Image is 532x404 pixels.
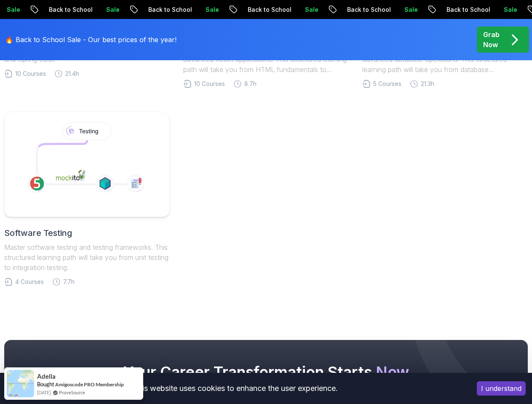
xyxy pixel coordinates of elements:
[297,5,324,14] p: Sale
[141,5,198,14] p: Back to School
[477,381,526,396] button: Accept cookies
[55,381,124,388] a: Amigoscode PRO Membership
[59,389,85,396] a: ProveSource
[198,5,225,14] p: Sale
[65,70,79,78] span: 21.4h
[7,370,34,397] img: provesource social proof notification image
[99,5,126,14] p: Sale
[4,227,170,239] h2: Software Testing
[397,5,424,14] p: Sale
[439,5,496,14] p: Back to School
[15,278,44,286] span: 4 Courses
[37,373,56,380] span: Adella
[4,112,170,286] a: Software TestingMaster software testing and testing frameworks. This structured learning path wil...
[244,80,257,88] span: 8.7h
[373,80,401,88] span: 5 Courses
[37,389,51,396] span: [DATE]
[421,80,434,88] span: 21.3h
[194,80,225,88] span: 10 Courses
[376,363,409,381] span: Now
[37,381,54,388] span: Bought
[41,5,99,14] p: Back to School
[340,5,397,14] p: Back to School
[4,242,170,273] p: Master software testing and testing frameworks. This structured learning path will take you from ...
[483,29,500,50] p: Grab Now
[496,5,523,14] p: Sale
[6,379,464,398] div: This website uses cookies to enhance the user experience.
[15,70,46,78] span: 10 Courses
[21,364,511,380] h2: Your Career Transformation Starts
[5,35,176,45] p: 🔥 Back to School Sale - Our best prices of the year!
[240,5,297,14] p: Back to School
[63,278,75,286] span: 7.7h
